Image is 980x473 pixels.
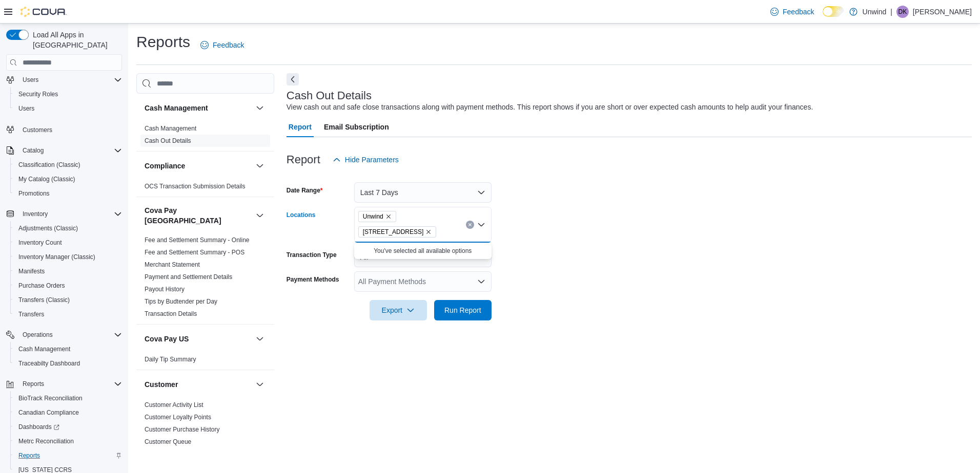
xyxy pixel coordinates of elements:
span: Inventory Manager (Classic) [14,251,122,263]
h3: Report [287,154,320,166]
button: Close list of options [477,221,485,229]
h1: Reports [136,32,190,52]
button: Inventory [2,207,126,221]
a: Security Roles [14,88,62,100]
a: Feedback [766,2,818,22]
button: Operations [18,329,57,341]
span: Reports [23,380,44,388]
button: Cash Management [10,342,126,356]
span: Promotions [18,189,50,198]
div: Cova Pay US [136,353,274,370]
span: Transfers [18,310,44,318]
a: Promotions [14,187,54,200]
button: Reports [10,448,126,463]
a: Customer Purchase History [145,426,220,433]
label: Date Range [287,186,323,195]
span: Report [289,117,312,137]
span: Fee and Settlement Summary - POS [145,248,244,256]
h3: Cash Management [145,103,208,113]
button: Reports [2,377,126,391]
span: Classification (Classic) [14,159,122,171]
span: Unwind [363,211,383,222]
button: Compliance [254,160,266,172]
button: Reports [18,378,48,390]
button: BioTrack Reconciliation [10,391,126,405]
a: Traceabilty Dashboard [14,357,84,370]
a: Inventory Manager (Classic) [14,251,99,263]
a: Inventory Count [14,236,66,249]
button: Cash Management [145,103,252,113]
p: Unwind [863,6,887,18]
a: Daily Tip Summary [145,356,196,363]
span: Inventory [23,210,48,218]
span: Metrc Reconciliation [18,437,74,445]
button: Clear input [466,221,474,229]
span: Metrc Reconciliation [14,435,122,447]
label: Payment Methods [287,275,339,284]
a: Transaction Details [145,310,197,317]
span: Cash Management [145,124,196,133]
a: Canadian Compliance [14,406,83,419]
a: Cash Out Details [145,137,191,144]
button: Catalog [2,143,126,158]
a: Cash Management [14,343,74,355]
label: Transaction Type [287,251,337,259]
button: Promotions [10,186,126,201]
span: Reports [14,449,122,462]
div: Customer [136,399,274,464]
h3: Customer [145,379,178,390]
a: Customer Queue [145,438,191,445]
p: [PERSON_NAME] [913,6,972,18]
a: Dashboards [14,421,64,433]
button: Transfers (Classic) [10,293,126,307]
span: Adjustments (Classic) [18,224,78,232]
span: Cash Management [18,345,70,353]
div: Cova Pay [GEOGRAPHIC_DATA] [136,234,274,324]
span: Customers [23,126,52,134]
span: Tips by Budtender per Day [145,297,217,306]
span: DK [899,6,907,18]
span: Feedback [213,40,244,50]
button: Customers [2,122,126,137]
span: Promotions [14,187,122,200]
button: Cova Pay [GEOGRAPHIC_DATA] [145,205,252,226]
div: Cash Management [136,122,274,151]
span: Dark Mode [823,17,823,17]
button: Inventory [18,208,52,220]
span: Users [18,104,34,113]
span: Transfers (Classic) [18,296,70,304]
button: Traceabilty Dashboard [10,356,126,371]
button: Compliance [145,161,252,171]
span: Traceabilty Dashboard [18,359,80,368]
button: Manifests [10,264,126,278]
span: Adjustments (Classic) [14,222,122,234]
button: Cova Pay US [254,333,266,345]
span: Operations [23,331,53,339]
span: Email Subscription [324,117,389,137]
span: Inventory Manager (Classic) [18,253,95,261]
a: Transfers [14,308,48,320]
div: View cash out and safe close transactions along with payment methods. This report shows if you ar... [287,102,813,113]
a: Adjustments (Classic) [14,222,82,234]
button: Users [10,101,126,116]
a: Payout History [145,286,185,293]
span: Reports [18,378,122,390]
button: Customer [145,379,252,390]
p: | [890,6,892,18]
span: Transfers (Classic) [14,294,122,306]
a: Customer Loyalty Points [145,414,211,421]
span: Purchase Orders [18,282,65,290]
span: Cash Management [14,343,122,355]
button: Run Report [434,300,492,320]
span: Security Roles [18,90,58,98]
button: Operations [2,328,126,342]
a: Merchant Statement [145,261,200,268]
span: Catalog [23,146,44,155]
button: Adjustments (Classic) [10,221,126,235]
button: Remove Unwind from selection in this group [385,213,392,220]
a: Reports [14,449,44,462]
a: My Catalog (Classic) [14,173,79,185]
span: Unwind [358,211,396,222]
button: Cova Pay US [145,334,252,344]
button: Open list of options [477,277,485,286]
